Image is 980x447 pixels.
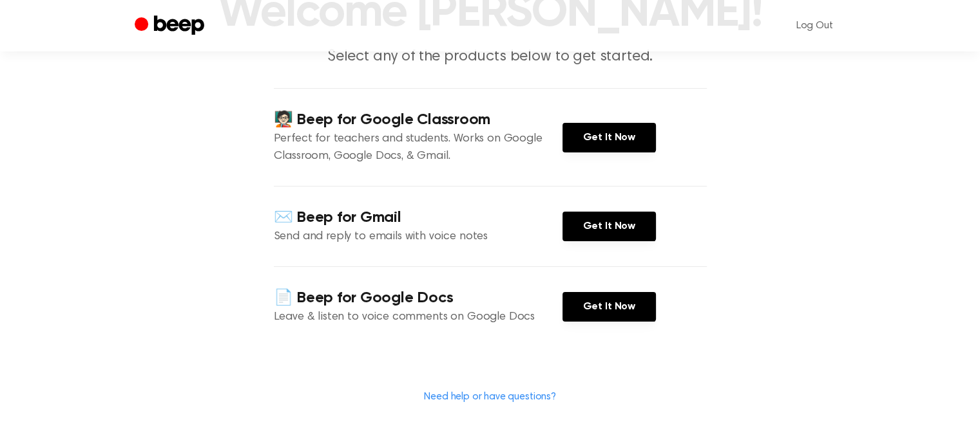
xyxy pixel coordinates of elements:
h4: 🧑🏻‍🏫 Beep for Google Classroom [274,109,562,131]
a: Need help or have questions? [424,392,556,402]
p: Select any of the products below to get started. [243,46,738,68]
a: Log Out [783,10,846,41]
h4: ✉️ Beep for Gmail [274,207,562,228]
a: Get It Now [562,212,656,241]
h4: 📄 Beep for Google Docs [274,287,562,309]
a: Get It Now [562,123,656,152]
p: Send and reply to emails with voice notes [274,228,562,246]
a: Beep [135,14,207,39]
a: Get It Now [562,292,656,322]
p: Leave & listen to voice comments on Google Docs [274,309,562,326]
p: Perfect for teachers and students. Works on Google Classroom, Google Docs, & Gmail. [274,131,562,165]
